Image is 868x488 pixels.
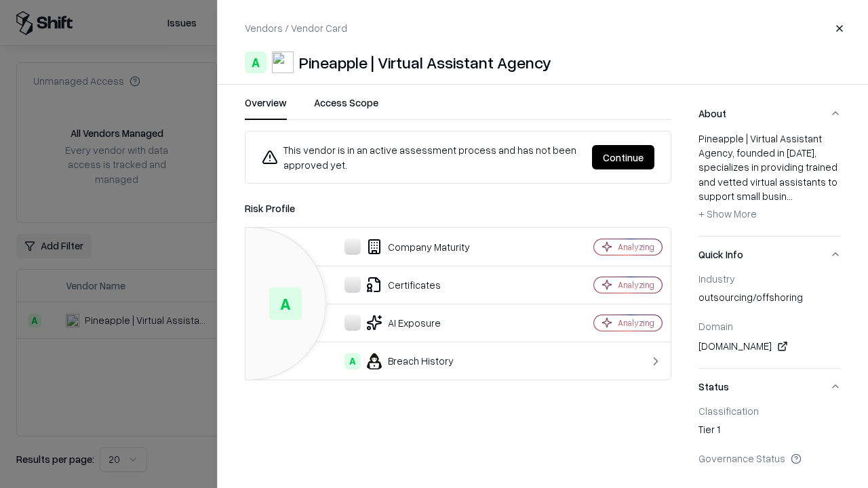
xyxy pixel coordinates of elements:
div: A [269,287,302,320]
p: Vendors / Vendor Card [245,21,347,35]
button: Quick Info [698,237,841,272]
div: Tier 1 [698,422,841,441]
div: Pineapple | Virtual Assistant Agency [299,52,551,73]
div: A [344,353,361,369]
img: Pineapple | Virtual Assistant Agency [272,52,294,73]
div: AI Exposure [256,314,547,331]
button: About [698,96,841,131]
div: Certificates [256,277,547,293]
button: + Show More [698,203,757,225]
div: A [245,52,267,73]
div: Pineapple | Virtual Assistant Agency, founded in [DATE], specializes in providing trained and vet... [698,131,841,225]
div: Breach History [256,353,547,369]
div: Company Maturity [256,239,547,255]
button: Access Scope [314,96,378,120]
div: Industry [698,272,841,285]
div: Governance Status [698,452,841,464]
div: Risk Profile [245,200,671,216]
div: outsourcing/offshoring [698,290,841,309]
div: About [698,131,841,236]
div: Analyzing [618,241,654,253]
div: This vendor is in an active assessment process and has not been approved yet. [262,142,581,172]
div: Analyzing [618,317,654,329]
button: Status [698,369,841,405]
span: + Show More [698,207,757,220]
div: Analyzing [618,279,654,291]
span: ... [787,190,793,202]
div: Domain [698,320,841,332]
div: Quick Info [698,272,841,368]
button: Continue [592,145,654,169]
div: [DOMAIN_NAME] [698,338,841,354]
button: Overview [245,96,287,120]
div: Classification [698,405,841,417]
